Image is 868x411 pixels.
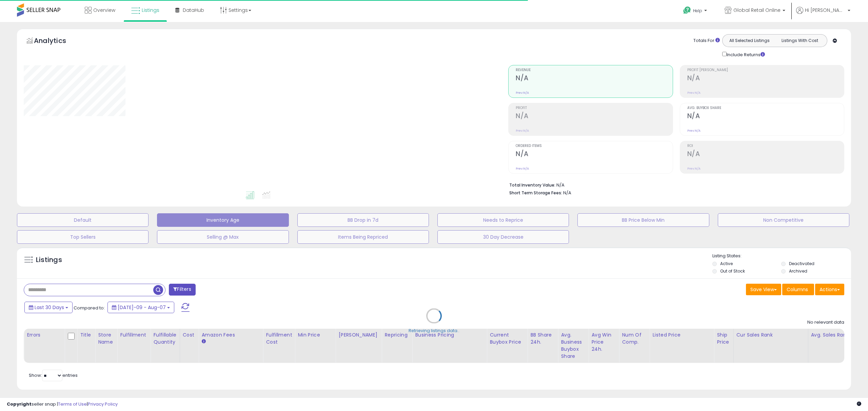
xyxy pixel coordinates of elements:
[563,190,571,196] span: N/A
[17,230,149,244] button: Top Sellers
[516,91,529,95] small: Prev: N/A
[687,112,844,121] h2: N/A
[7,401,118,408] div: seller snap | |
[805,7,846,14] span: Hi [PERSON_NAME]
[93,7,115,14] span: Overview
[157,230,289,244] button: Selling @ Max
[733,7,781,14] span: Global Retail Online
[516,106,672,110] span: Profit
[509,190,562,196] b: Short Term Storage Fees:
[717,50,773,58] div: Include Returns
[516,144,672,148] span: Ordered Items
[183,7,204,14] span: DataHub
[687,144,844,148] span: ROI
[509,182,555,188] b: Total Inventory Value:
[774,36,825,45] button: Listings With Cost
[687,167,701,171] small: Prev: N/A
[88,401,118,407] a: Privacy Policy
[437,230,569,244] button: 30 Day Decrease
[718,213,849,227] button: Non Competitive
[516,74,672,83] h2: N/A
[297,213,429,227] button: BB Drop in 7d
[7,401,32,407] strong: Copyright
[142,7,159,14] span: Listings
[34,36,79,47] h5: Analytics
[516,68,672,72] span: Revenue
[724,36,775,45] button: All Selected Listings
[693,8,702,14] span: Help
[58,401,87,407] a: Terms of Use
[17,213,149,227] button: Default
[687,129,701,133] small: Prev: N/A
[409,328,459,334] div: Retrieving listings data..
[509,180,839,189] li: N/A
[683,6,691,15] i: Get Help
[687,106,844,110] span: Avg. Buybox Share
[297,230,429,244] button: Items Being Repriced
[687,150,844,159] h2: N/A
[687,91,701,95] small: Prev: N/A
[437,213,569,227] button: Needs to Reprice
[678,1,714,22] a: Help
[687,74,844,83] h2: N/A
[516,112,672,121] h2: N/A
[687,68,844,72] span: Profit [PERSON_NAME]
[577,213,709,227] button: BB Price Below Min
[516,150,672,159] h2: N/A
[157,213,289,227] button: Inventory Age
[796,7,850,22] a: Hi [PERSON_NAME]
[516,129,529,133] small: Prev: N/A
[516,167,529,171] small: Prev: N/A
[693,38,720,44] div: Totals For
